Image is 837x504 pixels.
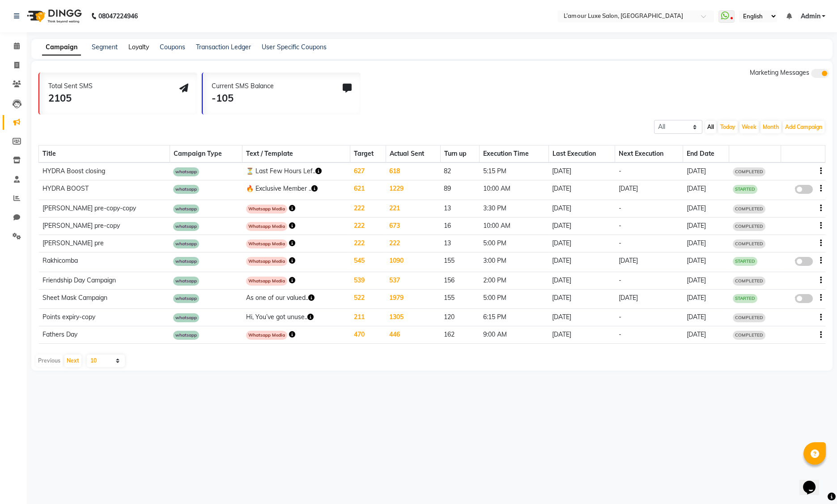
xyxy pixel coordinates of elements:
span: whatsapp [173,222,199,231]
td: Hi, You’ve got unuse.. [242,309,350,326]
td: 156 [440,272,479,289]
span: COMPLETED [733,331,765,340]
b: 08047224946 [98,4,138,29]
span: Whatsapp Media [246,331,287,340]
img: logo [23,4,84,29]
td: 155 [440,252,479,272]
button: Month [761,121,781,133]
td: [DATE] [548,289,615,309]
td: 522 [350,289,386,309]
th: Text / Template [242,145,350,163]
span: COMPLETED [733,167,765,176]
button: All [705,121,716,133]
td: [DATE] [548,200,615,217]
iframe: chat widget [799,468,828,495]
span: whatsapp [173,331,199,340]
div: Current SMS Balance [212,81,274,91]
span: whatsapp [173,277,199,286]
td: 621 [350,180,386,200]
td: [DATE] [615,180,683,200]
td: 537 [386,272,440,289]
td: Fathers Day [39,326,170,344]
td: Friendship Day Campaign [39,272,170,289]
td: 222 [350,235,386,252]
td: 1979 [386,289,440,309]
td: 5:00 PM [480,289,549,309]
td: Sheet Mask Campaign [39,289,170,309]
td: [DATE] [683,200,729,217]
td: 10:00 AM [480,180,549,200]
td: [DATE] [615,252,683,272]
a: Loyalty [128,43,149,51]
span: STARTED [733,294,757,303]
td: 446 [386,326,440,344]
td: 89 [440,180,479,200]
td: [DATE] [683,235,729,252]
td: 3:00 PM [480,252,549,272]
td: 5:00 PM [480,235,549,252]
td: [DATE] [683,180,729,200]
td: - [615,217,683,235]
td: [DATE] [683,252,729,272]
td: [DATE] [683,309,729,326]
td: 222 [350,217,386,235]
td: [DATE] [683,162,729,180]
td: [DATE] [548,162,615,180]
div: -105 [212,91,274,106]
span: Whatsapp Media [246,239,287,248]
td: [DATE] [548,272,615,289]
td: [PERSON_NAME] pre [39,235,170,252]
td: 9:00 AM [480,326,549,344]
td: 211 [350,309,386,326]
td: [DATE] [548,252,615,272]
span: whatsapp [173,257,199,266]
td: 545 [350,252,386,272]
th: Title [39,145,170,163]
td: - [615,200,683,217]
td: - [615,309,683,326]
span: whatsapp [173,294,199,303]
span: Whatsapp Media [246,257,287,266]
button: Next [64,355,81,367]
span: whatsapp [173,167,199,176]
td: 82 [440,162,479,180]
a: Coupons [160,43,185,51]
td: 673 [386,217,440,235]
th: Target [350,145,386,163]
th: Actual Sent [386,145,440,163]
td: 5:15 PM [480,162,549,180]
span: Admin [800,12,820,21]
span: COMPLETED [733,239,765,248]
td: - [615,235,683,252]
span: whatsapp [173,205,199,214]
span: STARTED [733,257,757,266]
td: [DATE] [548,217,615,235]
span: COMPLETED [733,205,765,214]
span: Whatsapp Media [246,277,287,286]
td: 627 [350,162,386,180]
span: whatsapp [173,185,199,194]
td: 162 [440,326,479,344]
td: 13 [440,235,479,252]
td: 120 [440,309,479,326]
button: Today [718,121,738,133]
span: whatsapp [173,239,199,248]
td: [PERSON_NAME] pre-copy [39,217,170,235]
td: - [615,272,683,289]
td: [DATE] [683,289,729,309]
label: false [795,257,813,266]
td: 221 [386,200,440,217]
span: Whatsapp Media [246,222,287,231]
td: HYDRA Boost closing [39,162,170,180]
td: Rakhicomba [39,252,170,272]
div: Total Sent SMS [48,81,93,91]
th: Turn up [440,145,479,163]
td: 10:00 AM [480,217,549,235]
label: false [795,294,813,303]
td: ⏳ Last Few Hours Lef.. [242,162,350,180]
div: 2105 [48,91,93,106]
td: 222 [386,235,440,252]
td: 🔥 Exclusive Member .. [242,180,350,200]
td: Points expiry-copy [39,309,170,326]
a: Campaign [42,39,81,56]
